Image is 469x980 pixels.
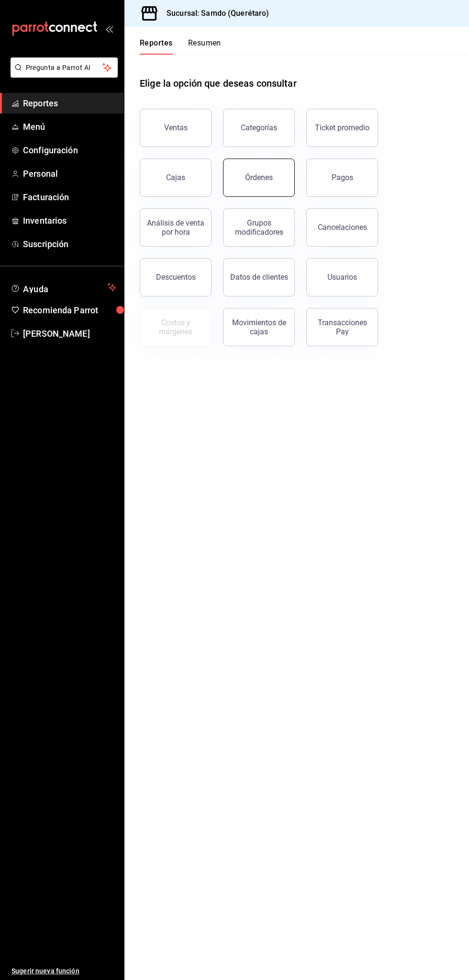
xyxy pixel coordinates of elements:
div: Pagos [332,173,353,182]
button: Ventas [140,109,212,147]
span: Recomienda Parrot [23,304,116,317]
span: Ayuda [23,282,104,293]
div: Análisis de venta por hora [146,218,205,237]
div: Ventas [164,123,188,132]
button: Cancelaciones [306,208,378,247]
button: Pregunta a Parrot AI [11,57,118,78]
div: Ticket promedio [315,123,369,132]
div: Cajas [166,172,186,183]
button: Ticket promedio [306,109,378,147]
button: Descuentos [140,258,212,296]
button: Grupos modificadores [223,208,295,247]
div: Movimientos de cajas [229,318,289,336]
span: [PERSON_NAME] [23,327,116,340]
div: Usuarios [327,273,357,282]
h3: Sucursal: Samdo (Querétaro) [159,8,269,19]
button: Órdenes [223,159,295,197]
span: Pregunta a Parrot AI [26,63,103,73]
a: Pregunta a Parrot AI [7,69,118,80]
span: Inventarios [23,214,116,227]
button: Reportes [140,38,173,55]
span: Sugerir nueva función [11,966,116,976]
div: Descuentos [156,273,196,282]
span: Personal [23,167,116,180]
span: Suscripción [23,238,116,251]
div: Costos y márgenes [146,318,205,336]
button: Resumen [188,38,221,55]
button: Análisis de venta por hora [140,208,212,247]
div: Categorías [241,123,277,132]
button: open_drawer_menu [105,25,113,33]
button: Pagos [306,159,378,197]
button: Categorías [223,109,295,147]
div: Órdenes [245,173,273,182]
div: navigation tabs [140,38,221,55]
a: Cajas [140,159,212,197]
span: Configuración [23,144,116,157]
div: Grupos modificadores [229,218,289,237]
button: Contrata inventarios para ver este reporte [140,308,212,346]
div: Datos de clientes [230,273,288,282]
button: Movimientos de cajas [223,308,295,346]
span: Menú [23,120,116,133]
button: Transacciones Pay [306,308,378,346]
div: Transacciones Pay [313,318,372,336]
button: Usuarios [306,258,378,296]
h1: Elige la opción que deseas consultar [140,76,297,91]
span: Facturación [23,191,116,204]
span: Reportes [23,97,116,110]
div: Cancelaciones [318,223,367,232]
button: Datos de clientes [223,258,295,296]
